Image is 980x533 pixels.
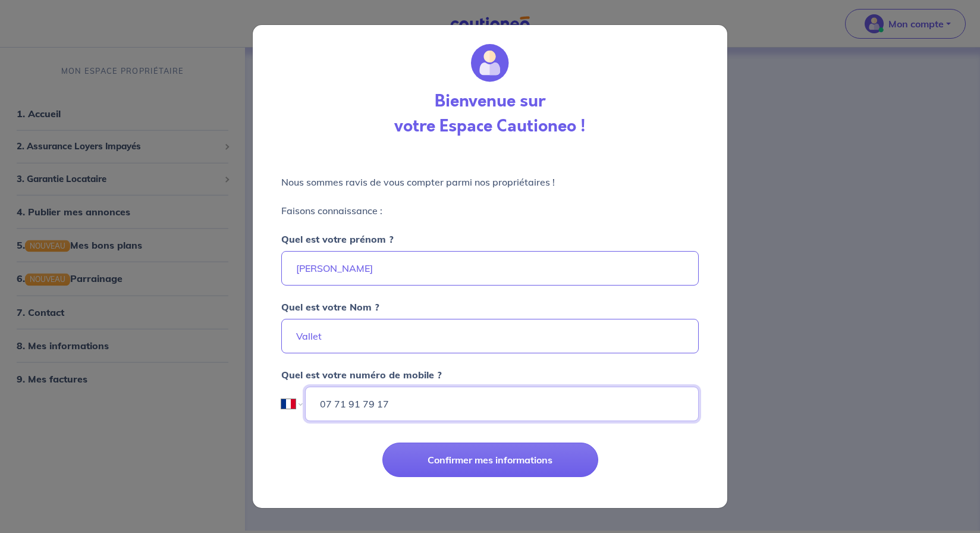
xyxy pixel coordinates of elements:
[281,319,699,353] input: Ex : Durand
[281,301,379,313] strong: Quel est votre Nom ?
[281,233,394,245] strong: Quel est votre prénom ?
[281,203,699,218] p: Faisons connaissance :
[435,92,545,112] h3: Bienvenue sur
[281,251,699,286] input: Ex : Martin
[382,443,598,477] button: Confirmer mes informations
[281,175,699,189] p: Nous sommes ravis de vous compter parmi nos propriétaires !
[281,369,442,381] strong: Quel est votre numéro de mobile ?
[394,117,586,137] h3: votre Espace Cautioneo !
[305,387,699,421] input: Ex : 06 06 06 06 06
[471,44,509,82] img: wallet_circle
